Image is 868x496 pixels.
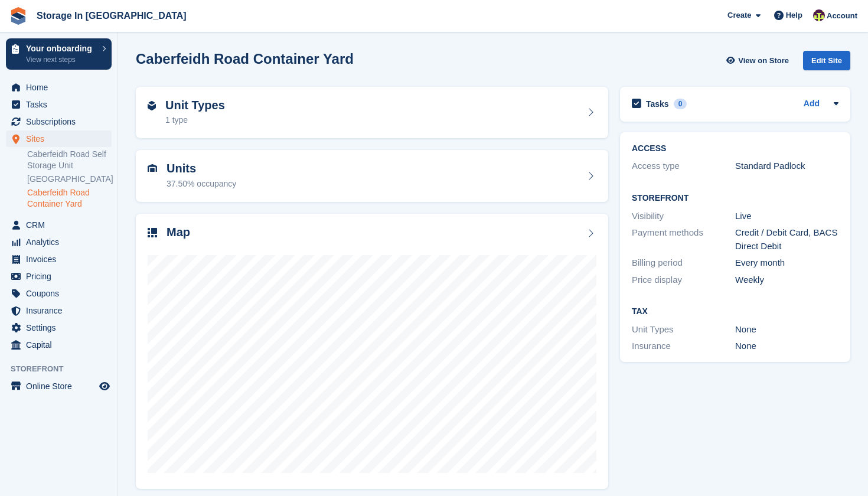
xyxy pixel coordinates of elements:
span: View on Store [738,55,789,67]
p: View next steps [26,54,96,65]
a: Add [804,97,820,111]
h2: ACCESS [632,144,838,154]
a: Caberfeidh Road Container Yard [27,187,112,210]
span: Capital [26,337,97,353]
h2: Units [167,162,236,175]
span: Invoices [26,251,97,267]
div: Live [735,210,838,223]
a: View on Store [725,51,794,70]
div: Standard Padlock [735,159,838,173]
div: Billing period [632,256,735,270]
a: Caberfeidh Road Self Storage Unit [27,149,112,171]
div: 1 type [165,114,225,126]
a: Preview store [97,379,112,393]
div: Visibility [632,210,735,223]
span: Coupons [26,285,97,302]
img: unit-type-icn-2b2737a686de81e16bb02015468b77c625bbabd49415b5ef34ead5e3b44a266d.svg [148,101,156,110]
a: menu [6,268,112,285]
div: Edit Site [803,51,850,70]
a: Storage In [GEOGRAPHIC_DATA] [32,6,191,25]
a: menu [6,285,112,302]
span: Tasks [26,96,97,113]
div: Payment methods [632,226,735,253]
span: Storefront [11,363,118,375]
span: Create [727,9,751,21]
a: menu [6,251,112,267]
img: Colin Wood [813,9,825,21]
div: Weekly [735,273,838,287]
img: stora-icon-8386f47178a22dfd0bd8f6a31ec36ba5ce8667c1dd55bd0f319d3a0aa187defe.svg [9,7,27,25]
span: Home [26,79,97,96]
span: Online Store [26,378,97,394]
span: Subscriptions [26,113,97,130]
a: menu [6,96,112,113]
h2: Map [167,226,190,239]
span: Analytics [26,234,97,250]
a: Your onboarding View next steps [6,38,112,70]
a: Map [136,214,608,490]
div: Unit Types [632,323,735,337]
div: Insurance [632,340,735,353]
span: CRM [26,217,97,233]
div: None [735,340,838,353]
a: Edit Site [803,51,850,75]
a: menu [6,319,112,336]
img: unit-icn-7be61d7bf1b0ce9d3e12c5938cc71ed9869f7b940bace4675aadf7bd6d80202e.svg [148,164,157,172]
a: menu [6,378,112,394]
a: Units 37.50% occupancy [136,150,608,202]
a: menu [6,302,112,319]
h2: Caberfeidh Road Container Yard [136,51,354,67]
div: 37.50% occupancy [167,178,236,190]
div: Every month [735,256,838,270]
a: menu [6,79,112,96]
a: menu [6,130,112,147]
h2: Tax [632,307,838,316]
h2: Tasks [646,99,669,109]
span: Settings [26,319,97,336]
div: 0 [674,99,687,109]
h2: Unit Types [165,99,225,112]
a: menu [6,337,112,353]
span: Sites [26,130,97,147]
img: map-icn-33ee37083ee616e46c38cad1a60f524a97daa1e2b2c8c0bc3eb3415660979fc1.svg [148,228,157,237]
a: Unit Types 1 type [136,87,608,139]
h2: Storefront [632,194,838,203]
span: Account [827,10,857,22]
div: Access type [632,159,735,173]
a: menu [6,234,112,250]
span: Insurance [26,302,97,319]
a: [GEOGRAPHIC_DATA] [27,174,112,185]
span: Pricing [26,268,97,285]
div: Price display [632,273,735,287]
span: Help [786,9,802,21]
div: None [735,323,838,337]
a: menu [6,113,112,130]
p: Your onboarding [26,44,96,53]
a: menu [6,217,112,233]
div: Credit / Debit Card, BACS Direct Debit [735,226,838,253]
